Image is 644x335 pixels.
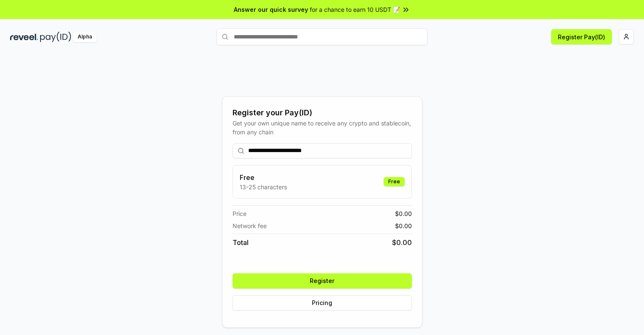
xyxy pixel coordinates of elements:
[310,5,400,14] span: for a chance to earn 10 USDT 📝
[233,119,412,136] div: Get your own unique name to receive any crypto and stablecoin, from any chain
[240,182,287,191] p: 13-25 characters
[233,237,249,248] span: Total
[233,221,267,230] span: Network fee
[240,172,287,182] h3: Free
[233,295,412,310] button: Pricing
[233,107,412,119] div: Register your Pay(ID)
[392,237,412,248] span: $ 0.00
[233,209,246,218] span: Price
[395,209,412,218] span: $ 0.00
[10,32,38,42] img: reveel_dark
[40,32,71,42] img: pay_id
[233,273,412,289] button: Register
[73,32,97,42] div: Alpha
[384,177,405,186] div: Free
[551,29,612,44] button: Register Pay(ID)
[395,221,412,230] span: $ 0.00
[234,5,308,14] span: Answer our quick survey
